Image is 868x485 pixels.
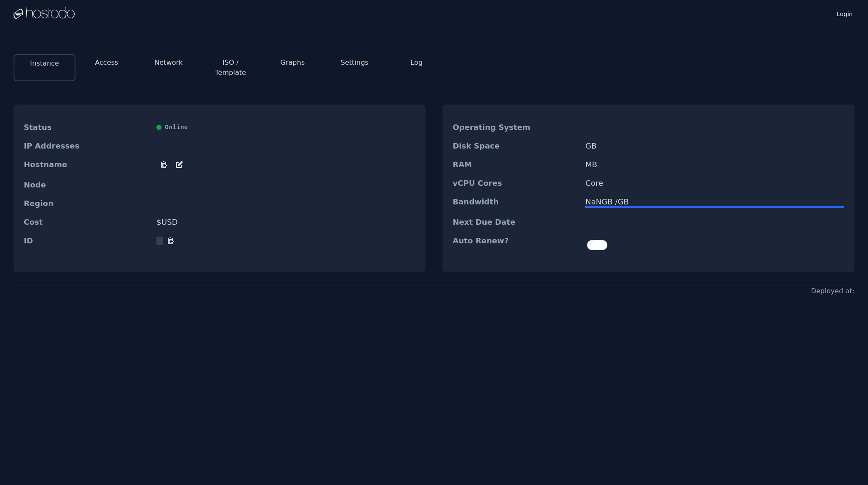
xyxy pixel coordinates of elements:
dt: RAM [453,160,579,169]
div: NaN GB / GB [585,198,844,206]
dt: IP Addresses [24,142,150,150]
dt: Disk Space [453,142,579,150]
div: Deployed at: [811,286,854,296]
button: Access [95,58,118,68]
dt: Bandwidth [453,198,579,208]
button: Log [411,58,423,68]
dt: Cost [24,218,150,226]
dd: $ USD [156,218,415,226]
dd: GB [585,142,844,150]
dt: vCPU Cores [453,179,579,187]
dt: Operating System [453,123,579,132]
img: Logo [14,7,75,20]
dt: Auto Renew? [453,237,579,254]
dt: Region [24,199,150,208]
button: Graphs [281,58,305,68]
dt: Hostname [24,160,150,171]
dd: Core [585,179,844,187]
dd: MB [585,160,844,169]
button: ISO / Template [206,58,255,78]
a: Login [835,8,854,18]
dt: Next Due Date [453,218,579,226]
button: Network [154,58,183,68]
button: Settings [341,58,369,68]
div: Online [156,123,415,132]
dt: Status [24,123,150,132]
dt: Node [24,181,150,189]
button: Instance [30,58,59,69]
dt: ID [24,237,150,245]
